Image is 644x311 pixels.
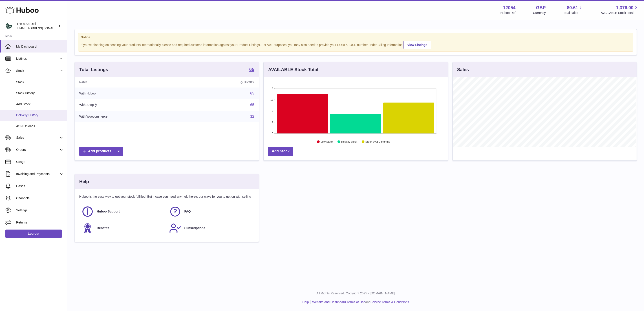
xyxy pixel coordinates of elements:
[567,5,578,11] span: 80.61
[16,69,59,73] span: Stock
[250,103,254,107] a: 65
[366,140,390,143] text: Stock over 2 months
[16,124,64,128] span: ASN Uploads
[17,22,57,30] div: The MAE Deli
[16,184,64,188] span: Cases
[81,40,631,49] div: If you're planning on sending your products internationally please add required customs informati...
[321,140,333,143] text: Low Stock
[563,11,583,15] span: Total sales
[16,220,64,225] span: Returns
[16,160,64,164] span: Usage
[79,147,123,156] a: Add products
[501,11,516,15] div: Huboo Ref
[16,57,59,61] span: Listings
[563,5,583,15] a: 80.61 Total sales
[82,222,165,234] a: Benefits
[184,226,205,230] span: Subscriptions
[249,67,254,72] strong: 65
[75,111,189,122] td: With Woocommerce
[97,226,109,230] span: Benefits
[169,222,252,234] a: Subscriptions
[601,5,639,15] a: 1,376.00 AVAILABLE Stock Total
[17,26,66,30] span: [EMAIL_ADDRESS][DOMAIN_NAME]
[5,230,62,238] a: Log out
[271,98,273,101] text: 12
[16,196,64,200] span: Channels
[75,88,189,99] td: With Huboo
[75,99,189,111] td: With Shopify
[341,140,358,143] text: Healthy stock
[16,44,64,49] span: My Dashboard
[404,41,431,49] a: View Listings
[272,121,273,123] text: 4
[16,172,59,176] span: Invoicing and Payments
[16,208,64,212] span: Settings
[16,113,64,117] span: Delivery History
[249,67,254,72] a: 65
[79,67,108,73] h3: Total Listings
[16,91,64,95] span: Stock History
[302,300,309,304] a: Help
[189,77,259,88] th: Quantity
[169,206,252,218] a: FAQ
[250,91,254,95] a: 65
[250,114,254,118] a: 12
[312,300,365,304] a: Website and Dashboard Terms of Use
[16,136,59,140] span: Sales
[616,5,633,11] span: 1,376.00
[16,148,59,152] span: Orders
[184,209,191,214] span: FAQ
[16,80,64,84] span: Stock
[75,77,189,88] th: Name
[268,147,293,156] a: Add Stock
[272,110,273,112] text: 8
[71,291,640,296] p: All Rights Reserved. Copyright 2025 - [DOMAIN_NAME]
[79,179,89,185] h3: Help
[79,195,254,199] p: Huboo is the easy way to get your stock fulfilled. But incase you need any help here's our ways f...
[371,300,409,304] a: Service Terms & Conditions
[272,132,273,135] text: 0
[268,67,318,73] h3: AVAILABLE Stock Total
[503,5,516,11] strong: 12054
[5,23,12,29] img: logistics@deliciouslyella.com
[16,102,64,106] span: Add Stock
[81,35,631,39] strong: Notice
[97,209,120,214] span: Huboo Support
[82,206,165,218] a: Huboo Support
[311,300,409,304] li: and
[536,5,546,11] strong: GBP
[533,11,546,15] div: Currency
[601,11,639,15] span: AVAILABLE Stock Total
[457,67,469,73] h3: Sales
[271,87,273,90] text: 16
